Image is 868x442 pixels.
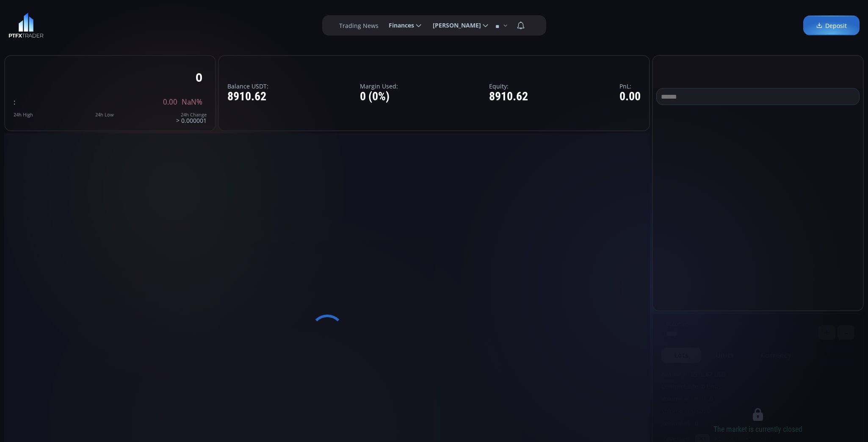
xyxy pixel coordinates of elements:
[8,13,44,38] img: LOGO
[163,98,177,106] span: 0.00
[176,112,207,124] div: > 0.000001
[619,83,641,89] label: PnL:
[227,83,268,89] label: Balance USDT:
[383,17,414,34] span: Finances
[339,21,379,30] label: Trading News
[14,112,33,117] div: 24h High
[816,21,847,30] span: Deposit
[360,83,398,89] label: Margin Used:
[360,90,398,103] div: 0 (0%)
[489,83,528,89] label: Equity:
[489,90,528,103] div: 8910.62
[176,112,207,117] div: 24h Change
[182,98,202,106] span: NaN%
[227,90,268,103] div: 8910.62
[427,17,481,34] span: [PERSON_NAME]
[14,97,15,107] span: :
[196,71,202,84] div: 0
[619,90,641,103] div: 0.00
[803,16,860,36] a: Deposit
[95,112,114,117] div: 24h Low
